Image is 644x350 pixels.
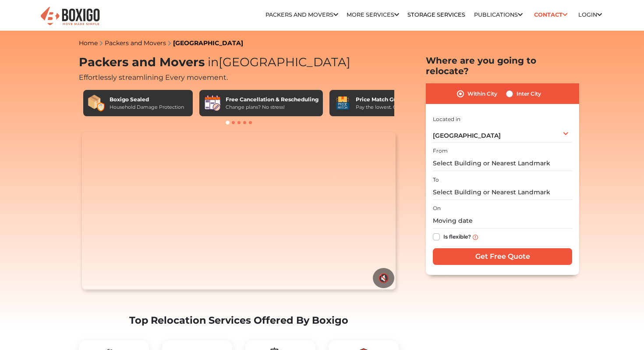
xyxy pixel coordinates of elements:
h1: Packers and Movers [79,55,399,70]
h2: Where are you going to relocate? [426,55,579,76]
div: Change plans? No stress! [226,104,318,111]
a: Home [79,39,98,47]
a: More services [347,11,399,18]
img: Boxigo [39,6,101,27]
label: From [433,147,448,155]
div: Free Cancellation & Rescheduling [226,96,318,104]
a: Contact [531,8,570,21]
video: Your browser does not support the video tag. [82,132,395,289]
a: Publications [474,11,523,18]
a: Login [578,11,602,18]
span: Effortlessly streamlining Every movement. [79,73,228,82]
div: Price Match Guarantee [356,96,422,104]
label: Is flexible? [443,232,471,241]
span: [GEOGRAPHIC_DATA] [433,132,501,139]
a: Storage Services [407,11,465,18]
div: Boxigo Sealed [110,96,184,104]
a: Packers and Movers [265,11,338,18]
span: [GEOGRAPHIC_DATA] [205,55,350,69]
img: Price Match Guarantee [334,94,351,112]
button: 🔇 [373,268,394,288]
label: Within City [467,89,497,99]
span: in [208,55,219,69]
img: Free Cancellation & Rescheduling [204,94,221,112]
div: Pay the lowest. Guaranteed! [356,104,422,111]
h2: Top Relocation Services Offered By Boxigo [79,314,399,326]
label: To [433,176,439,184]
img: info [473,235,478,240]
label: Located in [433,115,460,123]
a: [GEOGRAPHIC_DATA] [173,39,243,47]
input: Get Free Quote [433,248,572,265]
input: Select Building or Nearest Landmark [433,156,572,171]
div: Household Damage Protection [110,104,184,111]
a: Packers and Movers [105,39,166,47]
img: Boxigo Sealed [88,94,105,112]
input: Moving date [433,213,572,229]
input: Select Building or Nearest Landmark [433,185,572,200]
label: Inter City [517,89,541,99]
label: On [433,204,441,212]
